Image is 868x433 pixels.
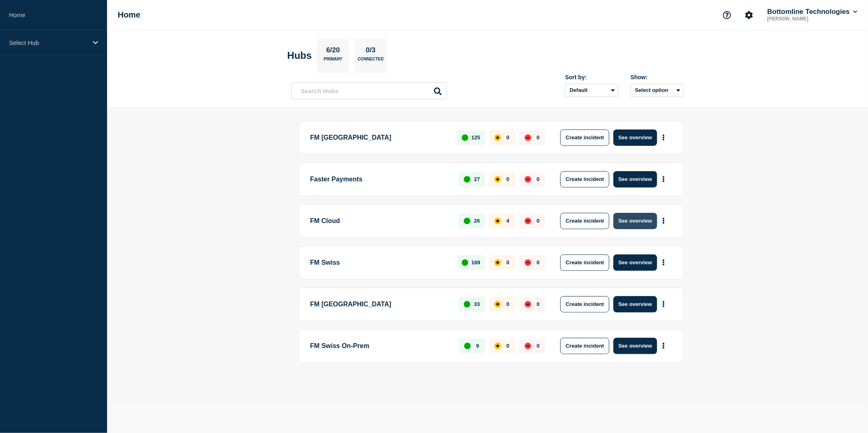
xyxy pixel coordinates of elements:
div: Show: [631,74,684,80]
p: 0 [506,176,509,182]
p: [PERSON_NAME] [766,16,851,22]
button: Create incident [560,129,609,146]
p: 0 [537,134,539,141]
div: down [525,218,531,224]
div: up [464,343,471,349]
div: affected [494,176,501,183]
p: FM Swiss On-Prem [310,338,450,354]
button: Create incident [560,171,609,187]
button: More actions [658,213,669,228]
button: More actions [658,297,669,312]
button: More actions [658,130,669,145]
button: See overview [613,171,657,187]
p: FM Cloud [310,213,450,229]
button: Support [718,7,736,24]
input: Search Hubs [291,83,447,99]
p: Primary [324,57,342,65]
p: 4 [506,218,509,224]
p: FM Swiss [310,254,448,271]
div: Sort by: [565,74,618,80]
button: Account settings [740,7,758,24]
p: 26 [474,218,480,224]
div: up [462,134,468,141]
select: Sort by [565,84,618,97]
button: Select option [631,84,684,97]
div: down [525,176,531,183]
p: 27 [474,176,480,182]
div: up [462,259,468,266]
div: affected [494,134,501,141]
div: down [525,343,531,349]
p: 0 [506,343,509,349]
div: affected [494,218,501,224]
button: See overview [613,213,657,229]
h1: Home [118,10,141,20]
p: Connected [358,57,383,65]
button: More actions [658,255,669,270]
div: down [525,301,531,308]
button: See overview [613,254,657,271]
p: 0 [537,301,539,307]
div: affected [494,259,501,266]
p: 6/20 [323,46,343,57]
p: 0 [506,259,509,266]
button: Create incident [560,296,609,312]
button: More actions [658,172,669,187]
div: down [525,134,531,141]
div: up [464,218,470,224]
p: 0 [506,301,509,307]
button: Create incident [560,213,609,229]
div: up [464,301,470,308]
div: affected [494,343,501,349]
p: 169 [472,259,481,266]
p: 0 [506,134,509,141]
button: More actions [658,338,669,353]
p: Select Hub [9,39,87,46]
p: 9 [476,343,479,349]
p: 0 [537,343,539,349]
p: 0/3 [363,46,379,57]
button: Bottomline Technologies [766,8,859,16]
p: FM [GEOGRAPHIC_DATA] [310,129,448,146]
div: affected [494,301,501,308]
div: up [464,176,470,183]
p: 33 [474,301,480,307]
button: Create incident [560,338,609,354]
p: 0 [537,176,539,182]
button: See overview [613,129,657,146]
div: down [525,259,531,266]
p: 125 [472,134,481,141]
p: FM [GEOGRAPHIC_DATA] [310,296,450,312]
h2: Hubs [287,50,312,61]
button: See overview [613,296,657,312]
button: Create incident [560,254,609,271]
button: See overview [613,338,657,354]
p: 0 [537,259,539,266]
p: 0 [537,218,539,224]
p: Faster Payments [310,171,450,187]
